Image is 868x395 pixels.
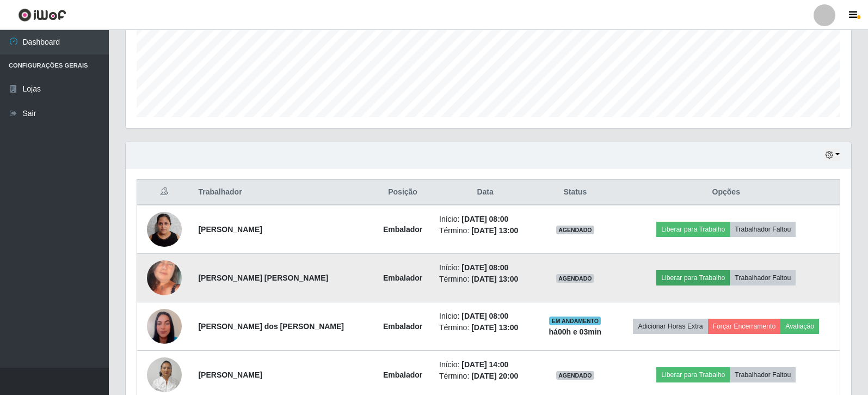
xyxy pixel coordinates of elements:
[461,263,508,272] time: [DATE] 08:00
[18,8,66,22] img: CoreUI Logo
[730,367,796,382] button: Trabalhador Faltou
[538,180,612,205] th: Status
[147,295,182,357] img: 1750256044557.jpeg
[461,312,508,320] time: [DATE] 08:00
[471,275,518,283] time: [DATE] 13:00
[383,274,422,282] strong: Embalador
[471,372,518,380] time: [DATE] 20:00
[613,180,840,205] th: Opções
[708,319,781,334] button: Forçar Encerramento
[556,274,594,283] span: AGENDADO
[147,240,182,316] img: 1746889140072.jpeg
[471,323,518,332] time: [DATE] 13:00
[373,180,433,205] th: Posição
[147,206,182,252] img: 1700330584258.jpeg
[383,225,422,234] strong: Embalador
[549,317,601,325] span: EM ANDAMENTO
[556,226,594,234] span: AGENDADO
[439,322,531,333] li: Término:
[192,180,373,205] th: Trabalhador
[439,262,531,274] li: Início:
[198,322,344,331] strong: [PERSON_NAME] dos [PERSON_NAME]
[433,180,538,205] th: Data
[198,225,262,234] strong: [PERSON_NAME]
[549,327,602,336] strong: há 00 h e 03 min
[383,322,422,331] strong: Embalador
[198,274,328,282] strong: [PERSON_NAME] [PERSON_NAME]
[439,359,531,370] li: Início:
[471,226,518,235] time: [DATE] 13:00
[198,370,262,379] strong: [PERSON_NAME]
[730,222,796,237] button: Trabalhador Faltou
[439,370,531,382] li: Término:
[780,319,819,334] button: Avaliação
[730,270,796,285] button: Trabalhador Faltou
[461,215,508,223] time: [DATE] 08:00
[461,360,508,369] time: [DATE] 14:00
[439,311,531,322] li: Início:
[656,270,730,285] button: Liberar para Trabalho
[383,370,422,379] strong: Embalador
[656,222,730,237] button: Liberar para Trabalho
[439,225,531,236] li: Término:
[439,214,531,225] li: Início:
[439,274,531,285] li: Término:
[556,371,594,380] span: AGENDADO
[656,367,730,382] button: Liberar para Trabalho
[633,319,707,334] button: Adicionar Horas Extra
